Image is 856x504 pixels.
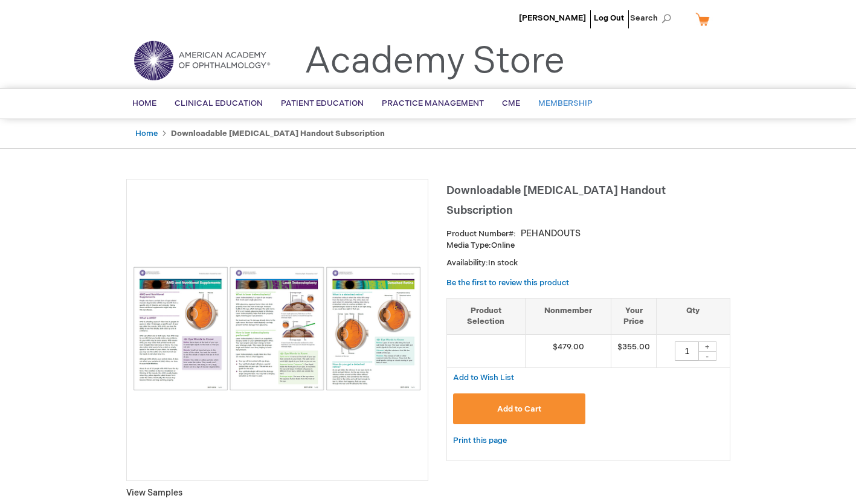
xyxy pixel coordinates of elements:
a: Be the first to review this product [446,278,569,288]
p: Online [446,240,730,251]
input: Qty [675,341,699,361]
span: CME [502,99,520,108]
a: Log Out [594,13,624,23]
th: Nonmember [526,298,611,334]
p: View Samples [126,487,428,499]
img: Downloadable Patient Education Handout Subscription [133,267,422,390]
strong: Media Type: [446,241,491,250]
th: Product Selection [447,298,526,334]
span: Patient Education [281,99,364,108]
div: - [698,351,716,361]
p: Availability: [446,257,730,269]
a: [PERSON_NAME] [519,13,586,23]
span: Add to Cart [497,404,541,414]
td: $355.00 [611,334,657,367]
strong: Product Number [446,229,516,239]
th: Your Price [611,298,657,334]
strong: Downloadable [MEDICAL_DATA] Handout Subscription [171,129,385,138]
span: Membership [538,99,593,108]
a: Academy Store [304,40,565,83]
span: Clinical Education [175,99,263,108]
span: Home [132,99,156,108]
div: + [698,341,716,352]
a: Print this page [453,433,507,448]
th: Qty [657,298,730,334]
span: In stock [488,258,518,268]
a: Home [135,129,158,138]
span: Add to Wish List [453,373,514,383]
button: Add to Cart [453,393,586,424]
td: $479.00 [526,334,611,367]
span: Downloadable [MEDICAL_DATA] Handout Subscription [446,184,666,217]
div: PEHANDOUTS [521,228,581,240]
span: Search [630,6,676,30]
span: Practice Management [382,99,484,108]
a: Add to Wish List [453,372,514,383]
